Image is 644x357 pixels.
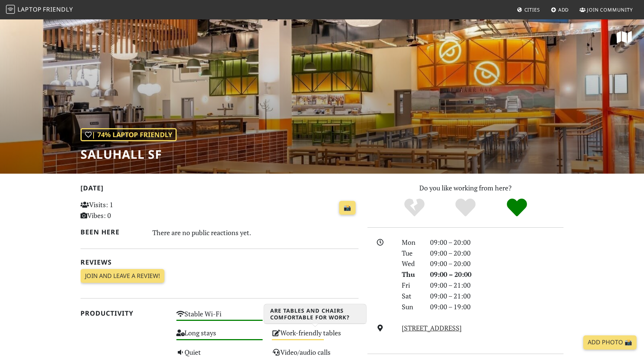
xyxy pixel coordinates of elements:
a: Join Community [577,3,636,16]
div: 09:00 – 20:00 [426,248,568,259]
span: Join Community [587,6,633,13]
p: Visits: 1 Vibes: 0 [80,199,167,221]
a: Add [548,3,572,16]
a: [STREET_ADDRESS] [402,323,462,332]
h2: Productivity [80,309,167,317]
div: Definitely! [491,198,543,218]
div: Stable Wi-Fi [172,308,268,327]
span: Laptop [18,5,42,13]
h3: Are tables and chairs comfortable for work? [264,304,366,324]
span: Cities [524,6,540,13]
div: Tue [397,248,426,259]
div: No [389,198,440,218]
div: 09:00 – 20:00 [426,237,568,248]
span: Friendly [43,5,73,13]
p: Do you like working from here? [367,183,563,193]
div: | 74% Laptop Friendly [80,128,177,141]
div: Work-friendly tables [267,327,363,346]
div: Thu [397,269,426,280]
h1: Saluhall SF [80,147,177,161]
a: Join and leave a review! [80,269,164,283]
h2: Been here [80,228,143,236]
div: Sun [397,301,426,312]
div: Long stays [172,327,268,346]
a: LaptopFriendly LaptopFriendly [6,3,73,16]
div: Fri [397,280,426,291]
a: Add Photo 📸 [583,335,637,350]
img: LaptopFriendly [6,5,15,14]
div: There are no public reactions yet. [152,227,359,238]
a: 📸 [339,201,356,215]
div: Wed [397,258,426,269]
span: Add [558,6,569,13]
div: Sat [397,291,426,301]
div: Yes [440,198,491,218]
div: 09:00 – 19:00 [426,301,568,312]
h2: [DATE] [80,184,359,195]
div: 09:00 – 20:00 [426,269,568,280]
h2: Reviews [80,258,359,266]
div: 09:00 – 21:00 [426,291,568,301]
a: Cities [514,3,543,16]
div: 09:00 – 21:00 [426,280,568,291]
div: Mon [397,237,426,248]
div: 09:00 – 20:00 [426,258,568,269]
